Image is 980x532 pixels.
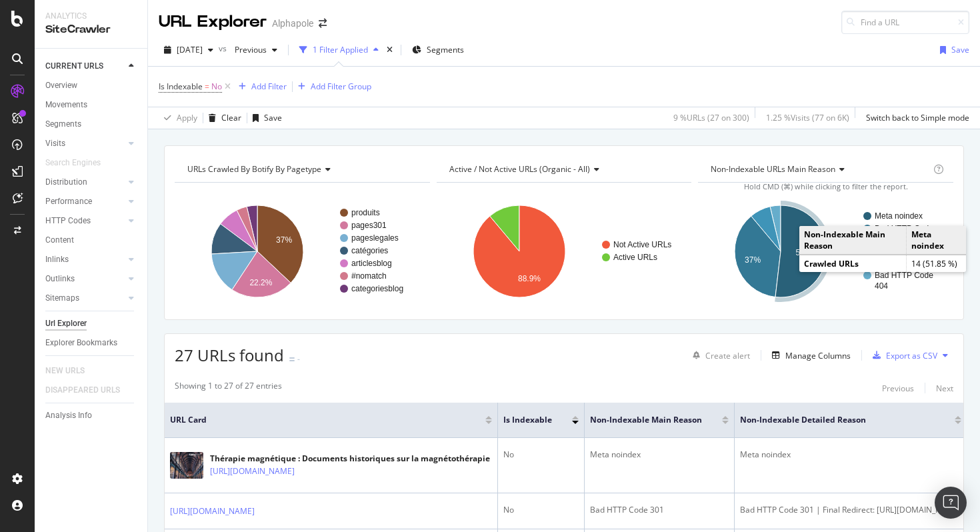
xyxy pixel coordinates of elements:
button: Add Filter Group [293,79,371,95]
div: Overview [45,79,77,93]
div: Add Filter [251,81,287,92]
button: Segments [407,39,469,61]
div: Bad HTTP Code 301 [590,504,729,516]
button: 1 Filter Applied [294,39,384,61]
text: Bad HTTP Code [875,224,933,233]
div: Open Intercom Messenger [935,487,967,519]
img: main image [170,452,203,479]
span: Non-Indexable Main Reason [590,414,702,426]
a: Outlinks [45,272,125,286]
div: 1.25 % Visits ( 77 on 6K ) [766,112,849,123]
button: Export as CSV [867,345,937,366]
text: #nomatch [351,271,387,281]
a: Movements [45,98,138,112]
span: Previous [229,44,267,55]
button: Save [247,107,282,129]
td: Meta noindex [906,226,966,255]
div: NEW URLS [45,364,85,378]
text: 37% [745,255,761,265]
div: Switch back to Simple mode [866,112,969,123]
div: Content [45,233,74,247]
text: catégories [351,246,388,255]
div: Analysis Info [45,409,92,423]
div: Next [936,383,953,394]
a: Search Engines [45,156,114,170]
button: Previous [882,380,914,396]
div: Apply [177,112,197,123]
a: Sitemaps [45,291,125,305]
button: Save [935,39,969,61]
div: Alphapole [272,17,313,30]
button: Apply [159,107,197,129]
div: No [503,449,579,461]
text: 88.9% [518,274,541,283]
text: Active URLs [613,253,657,262]
div: DISAPPEARED URLS [45,383,120,397]
div: Save [264,112,282,123]
div: Distribution [45,175,87,189]
a: Performance [45,195,125,209]
text: 51.9% [796,248,819,257]
span: Hold CMD (⌘) while clicking to filter the report. [744,181,908,191]
div: Search Engines [45,156,101,170]
h4: Active / Not Active URLs [447,159,680,180]
h4: Non-Indexable URLs Main Reason [708,159,931,180]
div: HTTP Codes [45,214,91,228]
a: Distribution [45,175,125,189]
div: Thérapie magnétique : Documents historiques sur la magnétothérapie [210,453,490,465]
span: Is Indexable [503,414,552,426]
text: pages301 [351,221,387,230]
div: Url Explorer [45,317,87,331]
div: Sitemaps [45,291,79,305]
input: Find a URL [841,11,969,34]
td: 14 (51.85 %) [906,255,966,273]
div: A chart. [698,193,950,309]
div: Create alert [705,350,750,361]
div: Movements [45,98,87,112]
div: Save [951,44,969,55]
a: Analysis Info [45,409,138,423]
span: Non-Indexable Detailed Reason [740,414,935,426]
span: Non-Indexable URLs Main Reason [711,163,835,175]
div: Explorer Bookmarks [45,336,117,350]
a: CURRENT URLS [45,59,125,73]
svg: A chart. [437,193,689,309]
div: Export as CSV [886,350,937,361]
div: Inlinks [45,253,69,267]
a: NEW URLS [45,364,98,378]
text: produits [351,208,380,217]
div: Manage Columns [785,350,851,361]
a: HTTP Codes [45,214,125,228]
span: URLs Crawled By Botify By pagetype [187,163,321,175]
button: Previous [229,39,283,61]
div: Visits [45,137,65,151]
div: 1 Filter Applied [313,44,368,55]
a: Segments [45,117,138,131]
span: = [205,81,209,92]
a: Overview [45,79,138,93]
button: Switch back to Simple mode [861,107,969,129]
text: 404 [875,281,888,291]
div: SiteCrawler [45,22,137,37]
div: Outlinks [45,272,75,286]
td: Non-Indexable Main Reason [799,226,906,255]
span: Is Indexable [159,81,203,92]
button: Next [936,380,953,396]
div: - [297,353,300,365]
a: Url Explorer [45,317,138,331]
div: No [503,504,579,516]
div: Analytics [45,11,137,22]
a: Content [45,233,138,247]
span: vs [219,43,229,54]
div: URL Explorer [159,11,267,33]
text: 37% [276,235,292,245]
a: Explorer Bookmarks [45,336,138,350]
span: Segments [427,44,464,55]
text: Bad HTTP Code [875,271,933,280]
div: Segments [45,117,81,131]
button: Add Filter [233,79,287,95]
button: Create alert [687,345,750,366]
a: DISAPPEARED URLS [45,383,133,397]
div: Meta noindex [740,449,961,461]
